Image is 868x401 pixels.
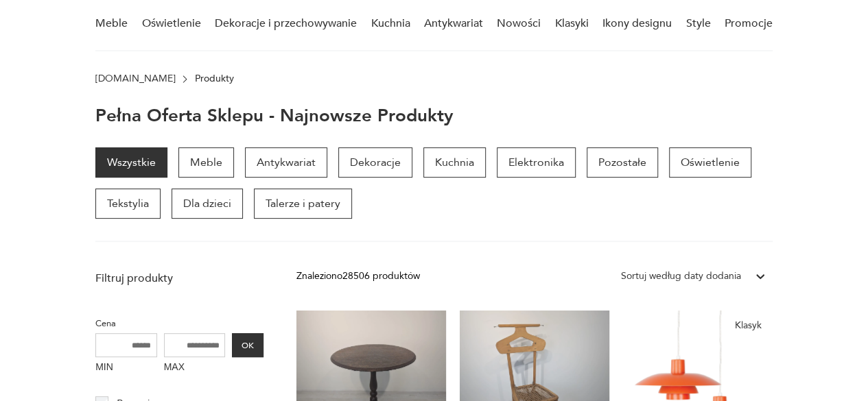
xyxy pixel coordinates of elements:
[164,357,226,379] label: MAX
[195,73,234,84] p: Produkty
[95,357,157,379] label: MIN
[95,271,263,286] p: Filtruj produkty
[423,147,486,178] a: Kuchnia
[497,147,576,178] a: Elektronika
[254,189,352,219] a: Talerze i patery
[95,106,454,125] h1: Pełna oferta sklepu - najnowsze produkty
[172,189,243,219] a: Dla dzieci
[245,147,327,178] a: Antykwariat
[587,147,658,178] a: Pozostałe
[95,189,161,219] a: Tekstylia
[178,147,234,178] a: Meble
[296,269,420,284] div: Znaleziono 28506 produktów
[95,73,176,84] a: [DOMAIN_NAME]
[95,147,167,178] a: Wszystkie
[232,333,263,357] button: OK
[621,269,741,284] div: Sortuj według daty dodania
[669,147,751,178] a: Oświetlenie
[95,316,263,331] p: Cena
[338,147,412,178] a: Dekoracje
